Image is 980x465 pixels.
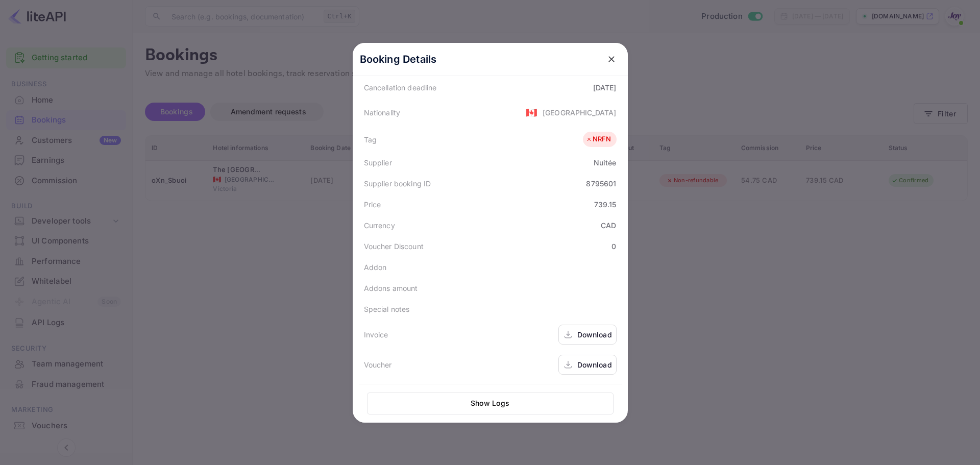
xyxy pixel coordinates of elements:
[364,107,401,118] div: Nationality
[526,103,537,121] span: United States
[364,262,387,273] div: Addon
[364,178,431,189] div: Supplier booking ID
[360,52,437,67] p: Booking Details
[364,359,392,370] div: Voucher
[364,199,381,210] div: Price
[594,157,617,168] div: Nuitée
[611,241,616,252] div: 0
[586,178,616,189] div: 8795601
[364,329,388,340] div: Invoice
[364,241,424,252] div: Voucher Discount
[364,134,377,145] div: Tag
[585,134,611,144] div: NRFN
[364,283,418,293] div: Addons amount
[577,359,612,370] div: Download
[602,50,621,68] button: close
[594,199,617,210] div: 739.15
[364,157,392,168] div: Supplier
[364,220,395,231] div: Currency
[601,220,616,231] div: CAD
[577,329,612,340] div: Download
[364,304,410,314] div: Special notes
[593,82,617,93] div: [DATE]
[367,393,614,414] button: Show Logs
[543,107,617,118] div: [GEOGRAPHIC_DATA]
[364,82,437,93] div: Cancellation deadline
